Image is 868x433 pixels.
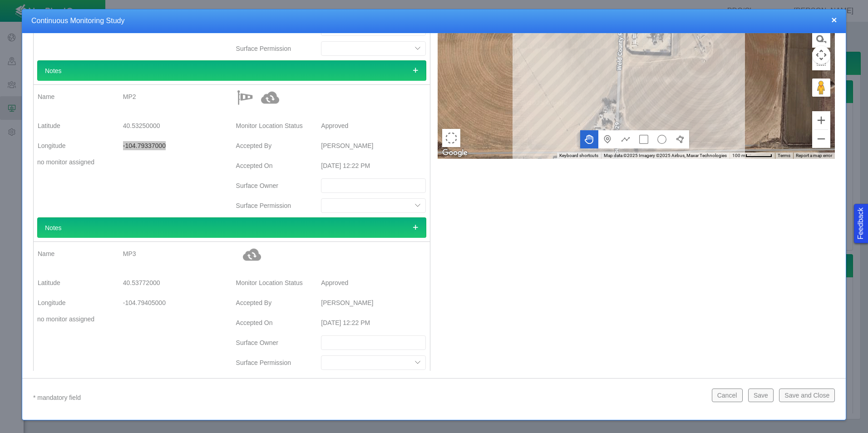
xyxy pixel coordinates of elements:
img: Synced with API [261,89,279,107]
img: Google [440,147,470,159]
button: Map Scale: 100 m per 55 pixels [730,153,775,159]
div: Notes [37,217,426,238]
span: no monitor assigned [37,315,94,323]
a: Terms (opens in new tab) [778,153,790,158]
label: Longitude [30,295,116,311]
button: Measure [812,52,830,70]
label: Name [30,89,116,105]
button: Zoom in [812,111,830,129]
p: * mandatory field [33,392,705,403]
button: Cancel [712,389,743,402]
label: Monitor Location Status [229,275,314,291]
div: -104.79405000 [123,295,228,311]
label: Surface Permission [229,40,314,57]
button: Add a marker [598,130,616,148]
button: Map camera controls [812,46,830,64]
label: Surface Owner [229,177,314,194]
button: Select area [442,129,460,147]
button: Draw a polygon [671,130,689,148]
img: Synced with API [243,246,261,264]
div: [DATE] 12:22 PM [321,157,426,174]
button: close [831,15,837,25]
img: Noise$Image_collection_Noise$Windsock.png [236,89,254,107]
div: Approved [321,275,426,291]
div: MP2 [123,89,228,105]
div: 40.53772000 [123,275,228,291]
label: Monitor Location Status [229,118,314,134]
div: [DATE] 12:22 PM [321,315,426,331]
label: Latitude [30,118,116,134]
label: Surface Owner [229,335,314,351]
button: Move the map [580,130,598,148]
button: Draw a rectangle [635,130,653,148]
label: Accepted On [229,157,314,174]
div: MP3 [123,246,228,262]
h4: Continuous Monitoring Study [31,16,837,26]
button: Save [748,389,774,402]
div: -104.79337000 [123,138,228,154]
div: [PERSON_NAME] [321,295,426,311]
span: no monitor assigned [37,158,94,166]
button: Measure [812,30,830,48]
label: Accepted By [229,138,314,154]
span: Map data ©2025 Imagery ©2025 Airbus, Maxar Technologies [604,153,727,158]
a: Report a map error [796,153,832,158]
label: Name [30,246,116,262]
button: Keyboard shortcuts [559,153,598,159]
div: 40.53250000 [123,118,228,134]
label: Latitude [30,275,116,291]
button: Draw a circle [653,130,671,148]
label: Surface Permission [229,354,314,371]
label: Longitude [30,138,116,154]
div: [PERSON_NAME] [321,138,426,154]
button: Drag Pegman onto the map to open Street View [812,79,830,97]
div: Approved [321,118,426,134]
div: Notes [37,60,426,81]
button: Save and Close [779,389,835,402]
a: Open this area in Google Maps (opens a new window) [440,147,470,159]
button: Draw a multipoint line [616,130,635,148]
label: Accepted On [229,315,314,331]
span: 100 m [732,153,745,158]
label: Surface Permission [229,197,314,214]
label: Accepted By [229,295,314,311]
button: Zoom out [812,130,830,148]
